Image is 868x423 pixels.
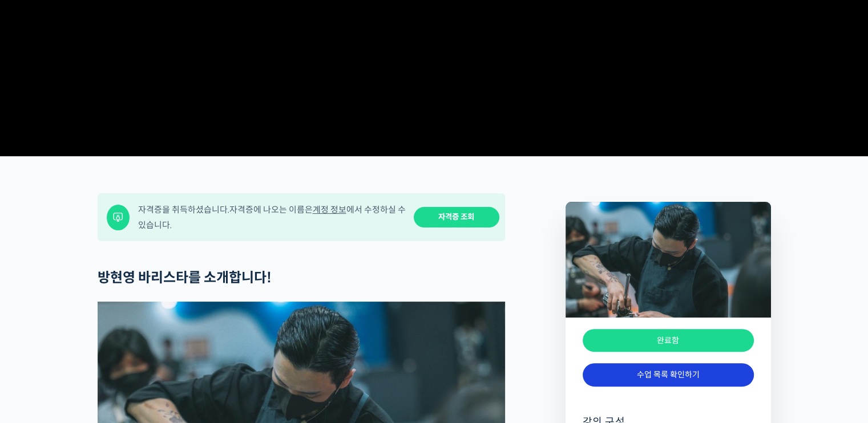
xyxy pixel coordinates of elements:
[138,202,406,233] div: 자격증을 취득하셨습니다. 자격증에 나오는 이름은 에서 수정하실 수 있습니다.
[414,207,499,228] a: 자격증 조회
[583,329,754,352] div: 완료함
[36,345,43,355] span: 홈
[75,328,147,357] a: 대화
[583,363,754,387] a: 수업 목록 확인하기
[176,345,190,355] span: 설정
[104,346,118,355] span: 대화
[98,270,505,286] h2: !
[3,328,75,357] a: 홈
[313,204,346,215] a: 계정 정보
[98,269,267,286] strong: 방현영 바리스타를 소개합니다
[147,328,219,357] a: 설정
